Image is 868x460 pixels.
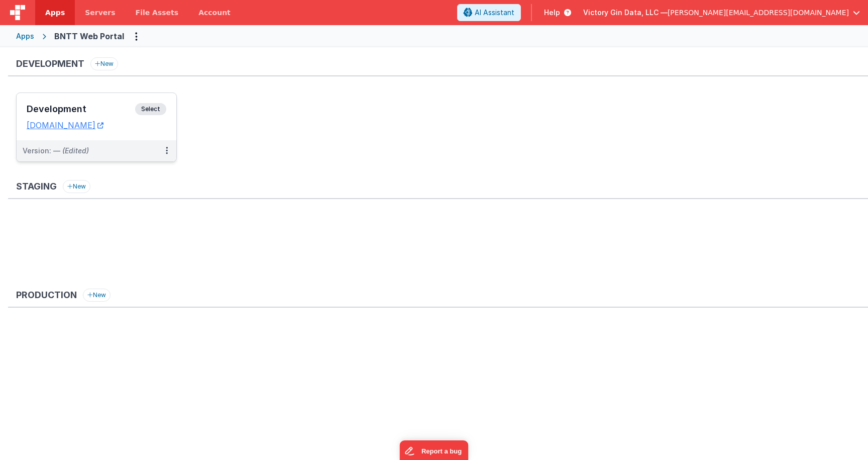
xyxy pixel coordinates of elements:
div: Version: — [23,146,89,156]
h3: Development [16,59,84,69]
h3: Staging [16,181,57,192]
h3: Development [27,104,135,114]
div: BNTT Web Portal [54,30,124,42]
span: Apps [45,8,65,18]
span: (Edited) [62,146,89,155]
button: Options [128,28,144,44]
div: Apps [16,31,34,41]
a: [DOMAIN_NAME] [27,120,103,130]
button: AI Assistant [457,4,521,21]
h3: Production [16,290,77,300]
button: New [90,57,118,70]
button: New [83,289,111,302]
span: Victory Gin Data, LLC — [583,8,668,18]
span: [PERSON_NAME][EMAIL_ADDRESS][DOMAIN_NAME] [668,8,849,18]
span: File Assets [136,8,179,18]
span: Servers [85,8,115,18]
span: Select [135,103,166,115]
button: Victory Gin Data, LLC — [PERSON_NAME][EMAIL_ADDRESS][DOMAIN_NAME] [583,8,860,18]
button: New [63,180,90,193]
span: AI Assistant [475,8,514,18]
span: Help [544,8,560,18]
